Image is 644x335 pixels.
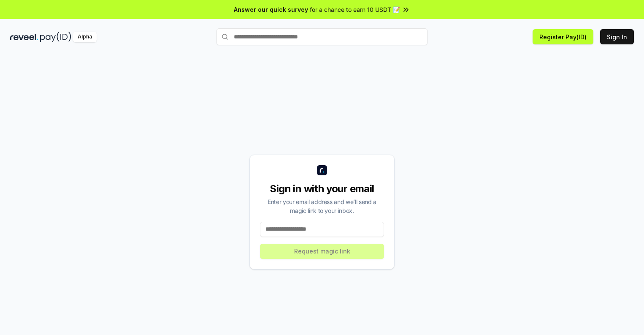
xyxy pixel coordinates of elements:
span: for a chance to earn 10 USDT 📝 [310,5,400,14]
div: Alpha [73,32,97,42]
span: Answer our quick survey [234,5,308,14]
button: Sign In [600,29,634,44]
div: Sign in with your email [260,182,384,196]
img: reveel_dark [10,32,38,42]
img: pay_id [40,32,71,42]
div: Enter your email address and we’ll send a magic link to your inbox. [260,197,384,215]
button: Register Pay(ID) [533,29,593,44]
img: logo_small [317,165,327,175]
